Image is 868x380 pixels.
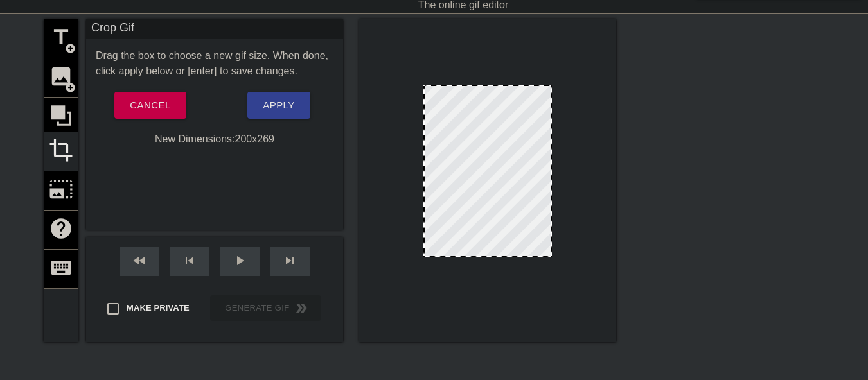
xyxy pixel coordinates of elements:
span: skip_previous [182,253,197,268]
span: Make Private [127,302,190,315]
span: fast_rewind [132,253,147,268]
button: Apply [247,92,310,119]
span: crop [49,138,73,162]
div: Crop Gif [86,19,343,39]
div: Drag the box to choose a new gif size. When done, click apply below or [enter] to save changes. [86,48,343,79]
button: Cancel [114,92,186,119]
span: Apply [263,97,294,114]
div: New Dimensions: 200 x 269 [86,132,343,147]
span: Cancel [130,97,170,114]
span: skip_next [282,253,297,268]
span: play_arrow [232,253,247,268]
